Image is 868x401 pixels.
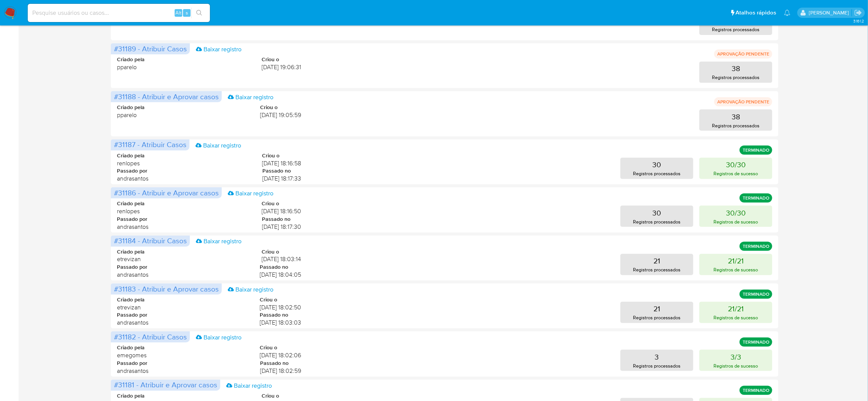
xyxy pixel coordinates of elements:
span: Atalhos rápidos [736,9,776,17]
a: Sair [854,9,862,17]
span: s [186,9,188,16]
button: search-icon [191,8,207,18]
span: Alt [175,9,181,16]
a: Notificações [784,10,791,16]
input: Pesquise usuários ou casos... [28,8,210,18]
p: matheus.lima@mercadopago.com.br [809,9,852,16]
span: 3.161.2 [853,18,864,24]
